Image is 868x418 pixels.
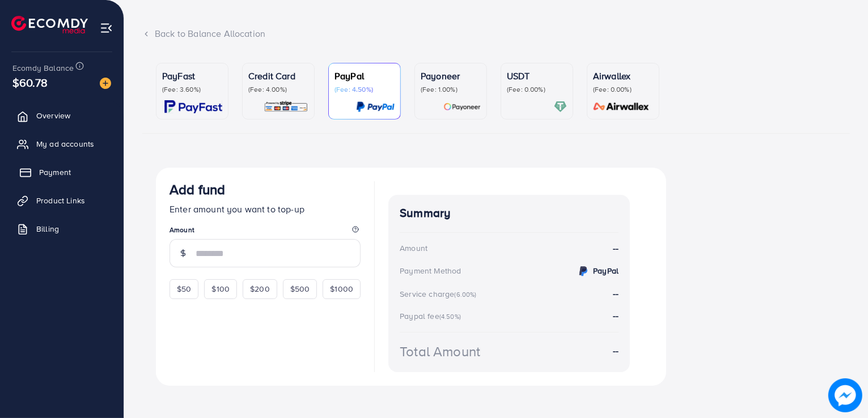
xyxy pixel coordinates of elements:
[170,225,361,239] legend: Amount
[421,85,481,94] p: (Fee: 1.00%)
[400,342,480,361] div: Total Amount
[400,265,461,276] div: Payment Method
[290,283,310,295] span: $500
[831,381,859,409] img: image
[421,69,481,83] p: Payoneer
[100,78,111,89] img: image
[211,283,230,295] span: $100
[507,85,567,94] p: (Fee: 0.00%)
[335,69,395,83] p: PayPal
[330,283,353,295] span: $1000
[593,265,619,276] strong: PayPal
[250,283,270,295] span: $200
[613,309,619,322] strong: --
[12,74,48,91] span: $60.78
[613,287,619,300] strong: --
[590,100,653,113] img: card
[248,69,308,83] p: Credit Card
[400,310,464,322] div: Paypal fee
[170,181,225,198] h3: Add fund
[36,195,85,206] span: Product Links
[100,22,113,35] img: menu
[400,206,619,220] h4: Summary
[9,217,115,240] a: Billing
[439,312,461,321] small: (4.50%)
[177,283,191,295] span: $50
[11,16,88,33] img: logo
[335,85,395,94] p: (Fee: 4.50%)
[164,100,222,113] img: card
[613,242,619,255] strong: --
[36,138,94,150] span: My ad accounts
[36,223,59,234] span: Billing
[443,100,481,113] img: card
[356,100,395,113] img: card
[170,202,361,216] p: Enter amount you want to top-up
[593,69,653,83] p: Airwallex
[162,85,222,94] p: (Fee: 3.60%)
[248,85,308,94] p: (Fee: 4.00%)
[39,167,71,178] span: Payment
[36,110,70,121] span: Overview
[507,69,567,83] p: USDT
[613,344,619,357] strong: --
[162,69,222,83] p: PayFast
[9,189,115,212] a: Product Links
[593,85,653,94] p: (Fee: 0.00%)
[142,27,850,40] div: Back to Balance Allocation
[577,265,590,278] img: credit
[554,100,567,113] img: card
[9,104,115,127] a: Overview
[12,62,74,74] span: Ecomdy Balance
[400,242,427,254] div: Amount
[9,133,115,155] a: My ad accounts
[9,161,115,184] a: Payment
[454,290,476,299] small: (6.00%)
[264,100,308,113] img: card
[400,288,480,300] div: Service charge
